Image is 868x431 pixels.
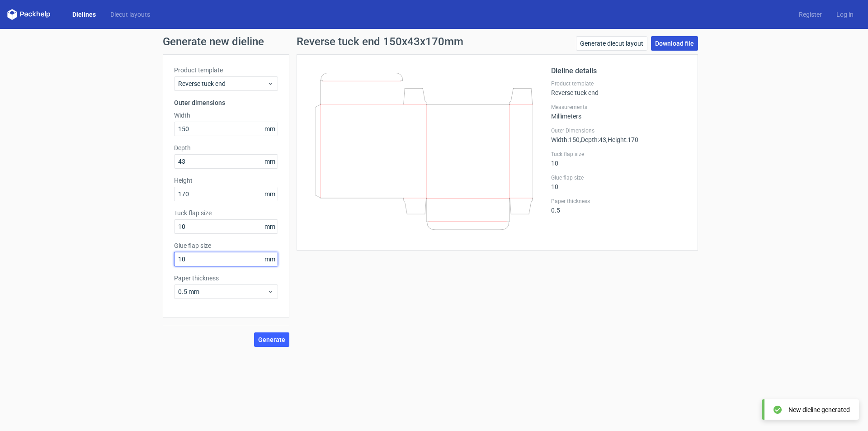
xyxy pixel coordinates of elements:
a: Download file [651,36,698,51]
button: Generate [254,332,289,347]
a: Diecut layouts [103,10,157,19]
label: Product template [551,80,687,87]
a: Register [792,10,829,19]
label: Tuck flap size [174,208,278,218]
a: Dielines [65,10,103,19]
label: Height [174,176,278,185]
span: mm [262,122,278,136]
label: Glue flap size [551,174,687,181]
label: Tuck flap size [551,151,687,158]
label: Outer Dimensions [551,127,687,134]
div: 10 [551,151,687,167]
div: 0.5 [551,198,687,214]
label: Paper thickness [551,198,687,205]
div: New dieline generated [788,405,850,414]
span: mm [262,252,278,266]
span: Width : 150 [551,136,580,143]
h1: Generate new dieline [163,36,705,47]
span: Generate [258,336,285,343]
label: Depth [174,143,278,152]
div: Millimeters [551,104,687,120]
h2: Dieline details [551,66,687,76]
a: Generate diecut layout [576,36,647,51]
label: Glue flap size [174,241,278,250]
label: Paper thickness [174,274,278,283]
label: Product template [174,66,278,75]
span: , Height : 170 [606,136,638,143]
label: Measurements [551,104,687,111]
span: mm [262,187,278,201]
label: Width [174,111,278,120]
h3: Outer dimensions [174,98,278,107]
span: mm [262,220,278,233]
span: , Depth : 43 [580,136,606,143]
span: mm [262,155,278,168]
span: 0.5 mm [178,287,267,296]
div: Reverse tuck end [551,80,687,96]
div: 10 [551,174,687,190]
h1: Reverse tuck end 150x43x170mm [297,36,463,47]
a: Log in [829,10,861,19]
span: Reverse tuck end [178,79,267,88]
